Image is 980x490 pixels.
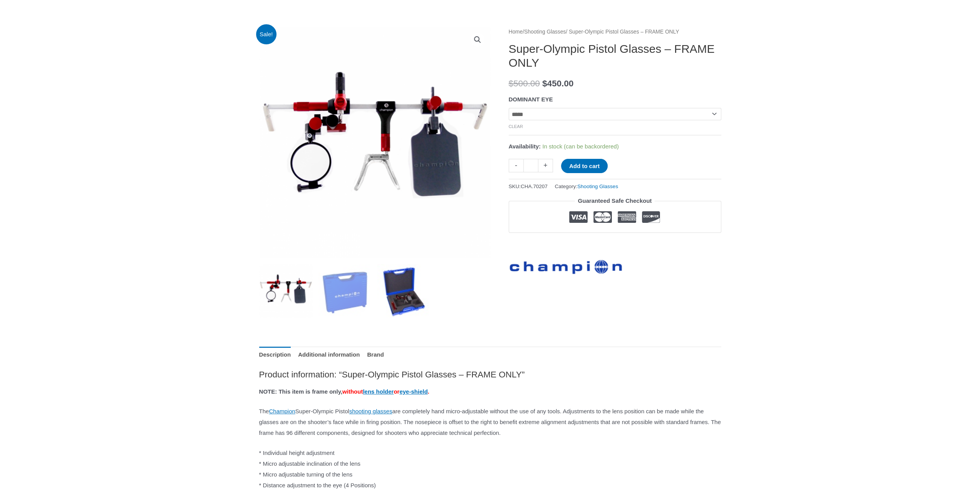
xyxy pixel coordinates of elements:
[269,408,295,414] a: Champion
[509,29,523,35] a: Home
[259,27,490,258] img: Super-Olympic Pistol Glasses
[509,254,624,276] a: Champion
[318,264,372,318] img: Super-Olympic Pistol Glasses - FRAME ONLY - Image 2
[259,369,721,380] h2: Product information: “Super-Olympic Pistol Glasses – FRAME ONLY”
[575,195,655,206] legend: Guaranteed Safe Checkout
[349,408,392,414] a: shooting glasses
[509,42,721,70] h1: Super-Olympic Pistol Glasses – FRAME ONLY
[509,79,514,88] span: $
[399,388,427,395] a: eye-shield
[342,388,429,395] span: without or .
[561,159,608,173] button: Add to cart
[509,124,523,129] a: Clear options
[259,264,313,318] img: Super-Olympic Pistol Glasses
[523,159,538,172] input: Product quantity
[509,27,721,37] nav: Breadcrumb
[555,182,618,191] span: Category:
[363,388,394,395] a: lens holder
[471,33,484,47] a: View full-screen image gallery
[509,239,721,248] iframe: Customer reviews powered by Trustpilot
[259,388,429,395] strong: NOTE: This item is frame only,
[509,182,548,191] span: SKU:
[542,79,547,88] span: $
[256,24,276,45] span: Sale!
[259,347,291,363] a: Description
[538,159,553,172] a: +
[509,143,541,150] span: Availability:
[542,79,573,88] bdi: 450.00
[367,347,384,363] a: Brand
[521,184,548,189] span: CHA.70207
[509,159,523,172] a: -
[509,96,553,103] label: DOMINANT EYE
[542,143,618,150] span: In stock (can be backordered)
[298,347,360,363] a: Additional information
[377,264,431,318] img: Super-Olympic Pistol Glasses - FRAME ONLY - Image 3
[509,79,540,88] bdi: 500.00
[524,29,566,35] a: Shooting Glasses
[259,406,721,438] p: The Super-Olympic Pistol are completely hand micro-adjustable without the use of any tools. Adjus...
[577,184,618,189] a: Shooting Glasses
